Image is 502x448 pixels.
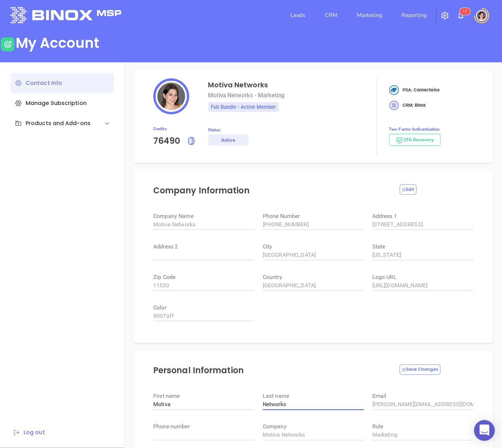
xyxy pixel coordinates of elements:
[263,394,364,399] label: Last name
[460,8,470,15] sup: 11
[400,364,441,375] button: Save Changes
[153,430,254,441] input: weight
[16,35,99,51] div: My Account
[476,10,487,21] img: user
[153,280,254,291] input: weight
[372,274,474,280] label: Logo URL
[463,9,465,14] span: 1
[153,244,254,249] label: Address 2
[354,8,385,22] a: Marketing
[389,126,474,132] span: Two-Factor Authentication
[153,134,181,148] div: 76490
[465,9,468,14] span: 1
[322,8,340,22] a: CRM
[153,184,391,197] p: Company Information
[153,305,254,310] label: Color
[396,137,434,142] span: 2FA Recovery
[263,430,364,441] input: weight
[153,125,196,133] span: Credits
[389,85,440,95] div: PSA: Connectwise
[389,100,426,110] div: CRM: Binox
[263,399,364,410] input: weight
[263,280,364,291] input: weight
[389,85,399,95] img: crm
[153,78,189,114] img: profile
[208,102,279,112] div: Full Bundle - Active Member
[221,134,235,146] div: Active
[372,280,474,291] input: weight
[389,100,399,110] img: crm
[208,92,285,99] div: Motiva Networks - Marketing
[263,274,364,280] label: Country
[153,424,254,430] label: Phone number
[11,113,114,133] div: Products and Add-ons
[153,399,254,410] input: weight
[208,127,377,133] span: Status
[372,394,474,399] label: Email
[208,81,268,88] div: Motiva Networks
[1,37,15,51] img: user
[153,219,254,230] input: weight
[399,8,430,22] a: Reporting
[457,11,465,20] img: iconNotification
[11,93,114,113] div: Manage Subscription
[400,184,417,195] button: Edit
[441,11,449,20] img: iconSetting
[153,364,391,377] p: Personal Information
[288,8,309,22] a: Leads
[372,213,474,219] label: Address 1
[372,399,474,410] input: weight
[372,244,474,249] label: State
[10,7,121,23] img: logo
[153,249,254,261] input: weight
[263,213,364,219] label: Phone Number
[263,219,364,230] input: weight
[372,424,474,430] label: Role
[153,394,254,399] label: First name
[15,119,90,128] div: Products and Add-ons
[153,213,254,219] label: Company Name
[372,430,474,441] input: weight
[372,219,474,230] input: weight
[263,249,364,261] input: weight
[11,73,114,93] div: Contact Info
[153,310,254,322] input: weight
[11,428,47,437] button: Log out
[153,274,254,280] label: Zip Code
[263,424,364,430] label: Company
[372,249,474,261] input: weight
[263,244,364,249] label: City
